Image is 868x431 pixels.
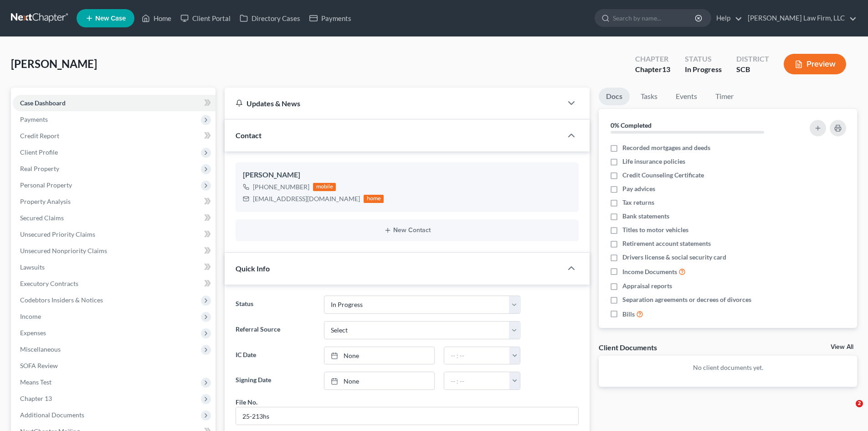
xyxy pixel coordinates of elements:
[20,115,48,123] span: Payments
[13,95,216,111] a: Case Dashboard
[13,226,216,243] a: Unsecured Priority Claims
[20,263,45,271] span: Lawsuits
[20,247,107,254] span: Unsecured Nonpriority Claims
[635,64,670,75] div: Chapter
[736,64,769,75] div: SCB
[20,411,84,419] span: Additional Documents
[20,378,51,386] span: Means Test
[611,121,652,129] strong: 0% Completed
[622,143,710,152] span: Recorded mortgages and deeds
[712,10,742,26] a: Help
[444,347,510,364] input: -- : --
[236,99,551,108] div: Updates & News
[444,372,510,389] input: -- : --
[622,295,751,304] span: Separation agreements or decrees of divorces
[13,358,216,374] a: SOFA Review
[95,15,126,22] span: New Case
[11,57,97,70] span: [PERSON_NAME]
[20,148,58,156] span: Client Profile
[13,243,216,259] a: Unsecured Nonpriority Claims
[20,329,46,337] span: Expenses
[622,281,672,291] span: Appraisal reports
[622,157,685,166] span: Life insurance policies
[856,400,863,407] span: 2
[622,184,655,193] span: Pay advices
[622,239,711,248] span: Retirement account statements
[13,259,216,275] a: Lawsuits
[236,264,270,273] span: Quick Info
[236,407,578,425] input: --
[622,267,677,276] span: Income Documents
[324,347,434,364] a: None
[305,10,356,26] a: Payments
[622,310,635,319] span: Bills
[20,280,78,287] span: Executory Contracts
[20,230,95,238] span: Unsecured Priority Claims
[685,64,722,75] div: In Progress
[708,88,741,105] a: Timer
[231,347,319,365] label: IC Date
[20,181,72,189] span: Personal Property
[235,10,305,26] a: Directory Cases
[176,10,235,26] a: Client Portal
[606,363,850,372] p: No client documents yet.
[20,214,64,222] span: Secured Claims
[236,397,257,407] div: File No.
[243,170,571,181] div: [PERSON_NAME]
[20,132,59,140] span: Credit Report
[20,99,66,107] span: Case Dashboard
[13,128,216,144] a: Credit Report
[236,131,262,140] span: Contact
[685,54,722,64] div: Status
[622,253,726,262] span: Drivers license & social security card
[635,54,670,64] div: Chapter
[736,54,769,64] div: District
[622,212,669,221] span: Bank statements
[831,344,853,350] a: View All
[599,88,630,105] a: Docs
[784,54,846,74] button: Preview
[613,10,696,26] input: Search by name...
[13,193,216,210] a: Property Analysis
[364,195,384,203] div: home
[324,372,434,389] a: None
[231,372,319,390] label: Signing Date
[253,182,309,192] div: [PHONE_NUMBER]
[622,198,654,207] span: Tax returns
[231,296,319,314] label: Status
[20,395,52,402] span: Chapter 13
[633,88,665,105] a: Tasks
[20,312,41,320] span: Income
[599,343,657,352] div: Client Documents
[622,225,688,234] span: Titles to motor vehicles
[20,197,71,205] span: Property Analysis
[13,275,216,292] a: Executory Contracts
[622,171,704,180] span: Credit Counseling Certificate
[668,88,704,105] a: Events
[837,400,859,422] iframe: Intercom live chat
[20,345,61,353] span: Miscellaneous
[13,210,216,226] a: Secured Claims
[743,10,857,26] a: [PERSON_NAME] Law Firm, LLC
[137,10,176,26] a: Home
[20,362,58,369] span: SOFA Review
[313,183,336,191] div: mobile
[20,165,59,172] span: Real Property
[243,227,571,234] button: New Contact
[662,65,670,73] span: 13
[20,296,103,304] span: Codebtors Insiders & Notices
[253,194,360,203] div: [EMAIL_ADDRESS][DOMAIN_NAME]
[231,321,319,339] label: Referral Source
